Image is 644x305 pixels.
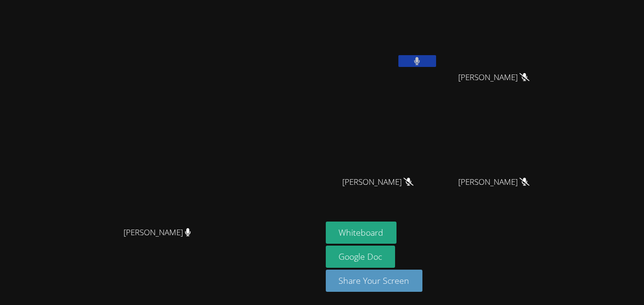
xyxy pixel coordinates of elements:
[124,226,191,239] span: [PERSON_NAME]
[326,246,396,268] a: Google Doc
[326,222,397,244] button: Whiteboard
[326,270,423,292] button: Share Your Screen
[458,175,529,189] span: [PERSON_NAME]
[458,71,529,84] span: [PERSON_NAME]
[342,175,413,189] span: [PERSON_NAME]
